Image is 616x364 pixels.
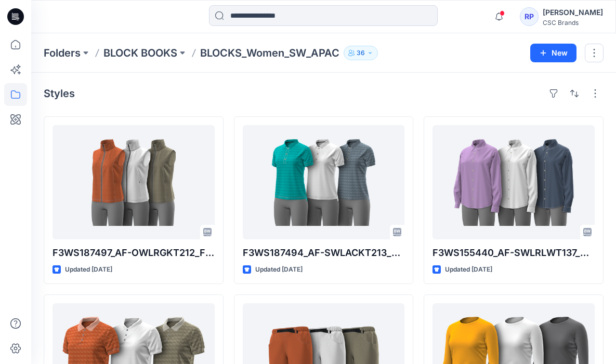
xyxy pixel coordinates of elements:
[44,46,81,60] a: Folders
[103,46,177,60] a: BLOCK BOOKS
[344,46,378,60] button: 36
[53,125,215,239] a: F3WS187497_AF-OWLRGKT212_F13_PAREG_VFA
[243,125,405,239] a: F3WS187494_AF-SWLACKT213_F13_PAACT_VFA
[44,87,75,100] h4: Styles
[432,246,595,260] p: F3WS155440_AF-SWLRLWT137_F13_PAREL_VFA
[520,7,539,26] div: RP
[543,19,603,26] div: CSC Brands
[357,47,365,59] p: 36
[255,264,303,275] p: Updated [DATE]
[243,246,405,260] p: F3WS187494_AF-SWLACKT213_F13_PAACT_VFA
[530,44,576,62] button: New
[200,46,339,60] p: BLOCKS_Women_SW_APAC
[53,246,215,260] p: F3WS187497_AF-OWLRGKT212_F13_PAREG_VFA
[432,125,595,239] a: F3WS155440_AF-SWLRLWT137_F13_PAREL_VFA
[445,264,492,275] p: Updated [DATE]
[543,6,603,19] div: [PERSON_NAME]
[65,264,112,275] p: Updated [DATE]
